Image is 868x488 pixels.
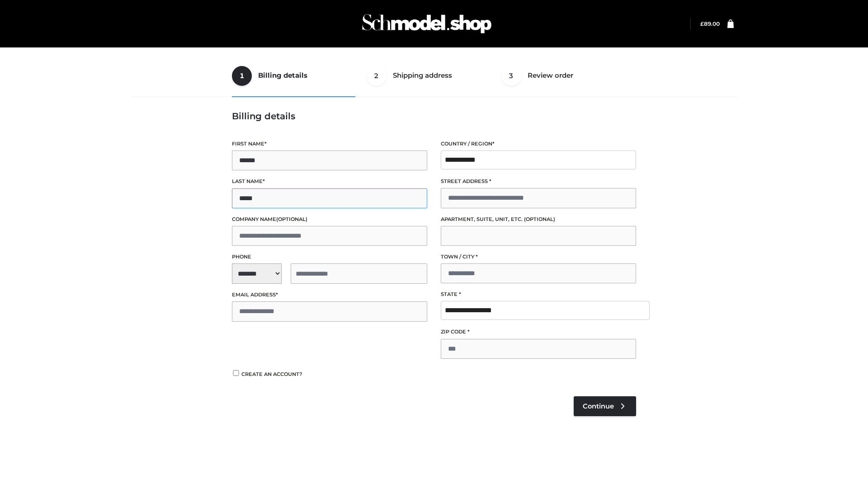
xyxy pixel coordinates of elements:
label: First name [232,140,427,148]
label: Last name [232,177,427,186]
h3: Billing details [232,111,636,122]
label: Email address [232,291,427,299]
label: Apartment, suite, unit, etc. [441,215,636,224]
label: Town / City [441,253,636,261]
span: (optional) [276,216,307,222]
span: (optional) [524,216,555,222]
a: £89.00 [700,20,720,27]
label: State [441,290,636,299]
bdi: 89.00 [700,20,720,27]
a: Continue [574,396,636,416]
img: Schmodel Admin 964 [359,6,495,42]
span: Continue [583,402,614,410]
label: Street address [441,177,636,186]
span: Create an account? [241,371,302,377]
label: Company name [232,215,427,224]
label: ZIP Code [441,328,636,336]
label: Phone [232,253,427,261]
label: Country / Region [441,140,636,148]
input: Create an account? [232,370,240,376]
span: £ [700,20,704,27]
